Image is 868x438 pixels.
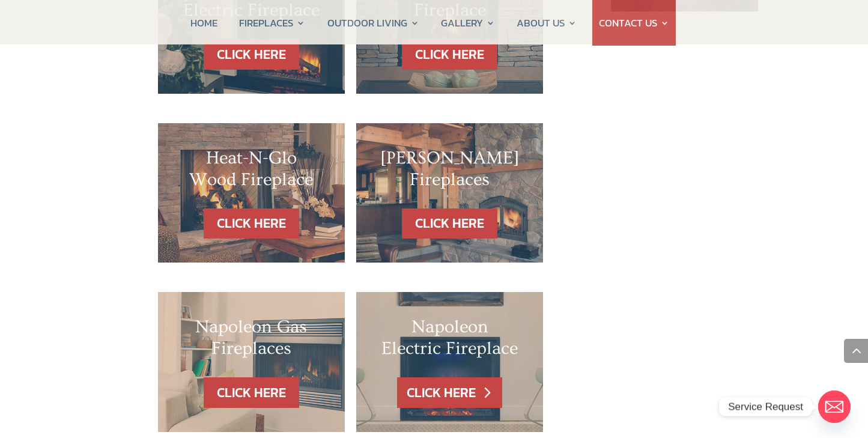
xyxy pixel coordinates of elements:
[204,208,299,239] a: CLICK HERE
[182,147,321,196] h2: Heat-N-Glo Wood Fireplace
[402,208,497,239] a: CLICK HERE
[182,316,321,365] h2: Napoleon Gas Fireplaces
[402,39,497,70] a: CLICK HERE
[818,391,851,423] a: Email
[204,39,299,70] a: CLICK HERE
[397,377,502,408] a: CLICK HERE
[204,377,299,408] a: CLICK HERE
[380,147,519,196] h2: [PERSON_NAME] Fireplaces
[380,316,519,365] h2: Napoleon Electric Fireplace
